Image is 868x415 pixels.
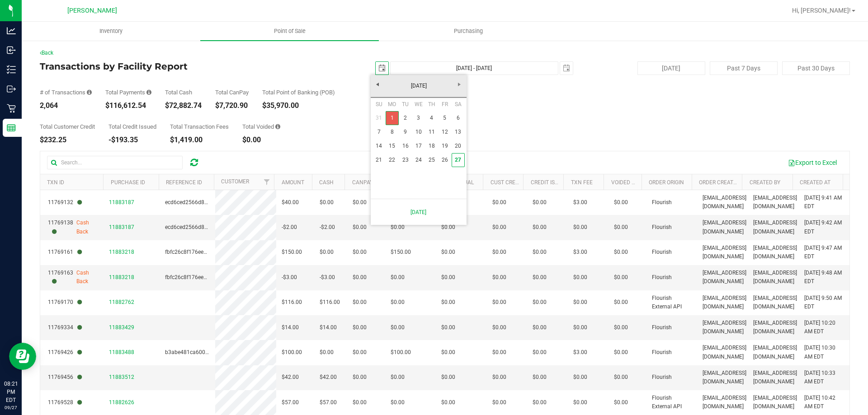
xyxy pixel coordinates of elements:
[804,219,844,236] span: [DATE] 9:42 AM EDT
[282,223,297,232] span: -$2.00
[373,98,386,111] th: Sunday
[399,153,412,167] a: 23
[804,244,844,261] span: [DATE] 9:47 AM EDT
[452,98,465,111] th: Saturday
[386,111,399,125] td: Current focused date is Monday, September 01, 2025
[353,198,367,207] span: $0.00
[652,323,672,332] span: Flourish
[703,394,746,411] span: [EMAIL_ADDRESS][DOMAIN_NAME]
[320,298,340,307] span: $116.00
[531,179,568,186] a: Credit Issued
[438,139,451,153] a: 19
[649,179,684,186] a: Order Origin
[9,343,36,370] iframe: Resource center
[452,153,465,167] a: 27
[533,348,547,357] span: $0.00
[753,244,797,261] span: [EMAIL_ADDRESS][DOMAIN_NAME]
[67,7,117,14] span: [PERSON_NAME]
[573,223,587,232] span: $0.00
[412,153,425,167] a: 24
[573,248,587,256] span: $3.00
[452,111,465,125] a: 6
[352,179,373,186] a: CanPay
[48,298,82,307] span: 11769170
[573,198,587,207] span: $3.00
[753,219,797,236] span: [EMAIL_ADDRESS][DOMAIN_NAME]
[146,89,151,95] i: Sum of all successful, non-voided payment transaction amounts, excluding tips and transaction fees.
[48,198,82,207] span: 11769132
[425,153,438,167] a: 25
[614,198,628,207] span: $0.00
[109,299,134,305] span: 11882762
[262,89,335,95] div: Total Point of Banking (POB)
[7,26,16,35] inline-svg: Analytics
[438,111,451,125] a: 5
[425,111,438,125] a: 4
[379,22,557,41] a: Purchasing
[699,179,748,186] a: Order Created By
[652,394,692,411] span: Flourish External API
[165,249,257,255] span: fbfc26c8f176eeac8f5f69806aa241a4
[262,102,335,109] div: $35,970.00
[492,223,506,232] span: $0.00
[109,224,134,230] span: 11883187
[386,98,399,111] th: Monday
[319,179,334,186] a: Cash
[320,398,337,407] span: $57.00
[353,248,367,256] span: $0.00
[391,298,405,307] span: $0.00
[320,248,334,256] span: $0.00
[165,199,263,205] span: ecd6ced2566d8d5b54cb324875a8c82e
[353,323,367,332] span: $0.00
[282,273,297,282] span: -$3.00
[753,269,797,286] span: [EMAIL_ADDRESS][DOMAIN_NAME]
[804,269,844,286] span: [DATE] 9:48 AM EDT
[614,298,628,307] span: $0.00
[353,223,367,232] span: $0.00
[452,125,465,139] a: 13
[170,124,229,130] div: Total Transaction Fees
[652,273,672,282] span: Flourish
[282,179,304,186] a: Amount
[320,323,337,332] span: $14.00
[109,249,134,255] span: 11883218
[320,348,334,357] span: $0.00
[165,274,257,280] span: fbfc26c8f176eeac8f5f69806aa241a4
[242,136,280,144] div: $0.00
[282,198,299,207] span: $40.00
[48,323,82,332] span: 11769334
[242,124,280,130] div: Total Voided
[753,194,797,211] span: [EMAIL_ADDRESS][DOMAIN_NAME]
[282,298,302,307] span: $116.00
[652,223,672,232] span: Flourish
[399,111,412,125] a: 2
[804,394,844,411] span: [DATE] 10:42 AM EDT
[614,273,628,282] span: $0.00
[412,125,425,139] a: 10
[492,248,506,256] span: $0.00
[370,79,467,93] a: [DATE]
[373,139,386,153] a: 14
[703,294,746,311] span: [EMAIL_ADDRESS][DOMAIN_NAME]
[412,98,425,111] th: Wednesday
[386,111,399,125] a: 1
[221,178,249,185] a: Customer
[637,61,705,75] button: [DATE]
[376,203,462,221] a: [DATE]
[533,373,547,382] span: $0.00
[441,223,455,232] span: $0.00
[48,219,76,236] span: 11769138
[40,136,95,144] div: $232.25
[441,348,455,357] span: $0.00
[275,124,280,130] i: Sum of all voided payment transaction amounts, excluding tips and transaction fees.
[386,139,399,153] a: 15
[48,398,82,407] span: 11769528
[282,373,299,382] span: $42.00
[800,179,830,186] a: Created At
[804,369,844,386] span: [DATE] 10:33 AM EDT
[614,373,628,382] span: $0.00
[804,194,844,211] span: [DATE] 9:41 AM EDT
[353,348,367,357] span: $0.00
[7,104,16,113] inline-svg: Retail
[48,269,76,286] span: 11769163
